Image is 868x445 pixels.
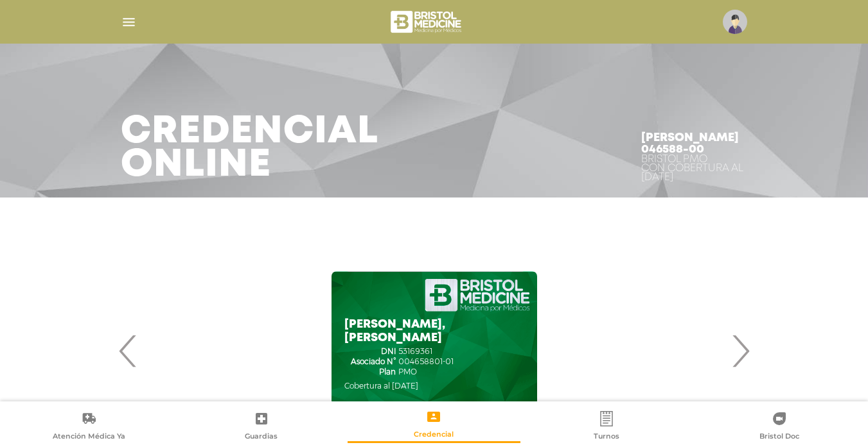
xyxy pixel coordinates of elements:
[641,155,748,182] div: Bristol PMO Con Cobertura al [DATE]
[414,430,454,441] span: Credencial
[344,357,396,366] span: Asociado N°
[398,357,454,366] span: 004658801-01
[344,381,418,390] span: Cobertura al [DATE]
[641,132,748,155] h4: [PERSON_NAME] 046588-00
[344,318,524,346] h5: [PERSON_NAME], [PERSON_NAME]
[344,347,396,356] span: DNI
[245,432,278,443] span: Guardias
[344,367,396,376] span: Plan
[53,432,125,443] span: Atención Médica Ya
[723,10,747,34] img: profile-placeholder.svg
[759,432,799,443] span: Bristol Doc
[520,410,693,443] a: Turnos
[116,316,141,385] span: Previous
[728,316,753,385] span: Next
[398,347,432,356] span: 53169361
[594,432,619,443] span: Turnos
[693,410,865,443] a: Bristol Doc
[175,410,348,443] a: Guardias
[121,115,378,182] h3: Credencial Online
[398,367,417,376] span: PMO
[3,410,175,443] a: Atención Médica Ya
[389,6,465,37] img: bristol-medicine-blanco.png
[121,14,137,30] img: Cober_menu-lines-white.svg
[348,408,520,441] a: Credencial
